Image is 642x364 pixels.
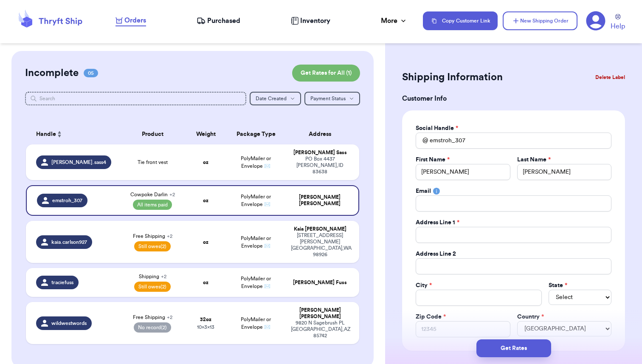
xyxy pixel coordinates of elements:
label: Address Line 2 [416,250,456,258]
span: wildwestwords [51,320,87,327]
button: Copy Customer Link [423,11,498,30]
div: 9820 N Sagebrush PL [GEOGRAPHIC_DATA] , AZ 85742 [291,320,349,339]
strong: oz [203,280,208,285]
label: Address Line 1 [416,218,459,227]
span: No record (2) [134,322,171,333]
label: Last Name [517,155,551,164]
span: + 2 [167,315,172,320]
div: [PERSON_NAME] [PERSON_NAME] [291,307,349,320]
label: State [549,281,567,290]
strong: oz [203,240,208,245]
label: Country [517,313,544,321]
div: [PERSON_NAME] [PERSON_NAME] [291,194,348,207]
button: Sort ascending [56,129,63,139]
span: + 2 [167,234,172,239]
span: Payment Status [310,96,346,101]
span: Purchased [207,16,240,26]
strong: 32 oz [200,317,211,322]
span: PolyMailer or Envelope ✉️ [241,156,271,169]
button: Delete Label [592,68,628,87]
h3: Customer Info [402,93,625,104]
input: 12345 [416,321,510,337]
div: [PERSON_NAME] Sass [291,150,349,156]
a: Orders [115,15,146,26]
span: traciefuss [51,279,73,286]
span: PolyMailer or Envelope ✉️ [241,236,271,248]
label: Email [416,187,431,195]
button: Payment Status [304,92,360,105]
span: Shipping [139,273,166,280]
span: Still owes (2) [134,241,171,251]
span: Free Shipping [133,314,172,321]
a: Help [611,14,625,31]
div: @ [416,133,428,149]
label: Zip Code [416,313,446,321]
th: Address [286,124,359,144]
span: Orders [124,15,146,25]
div: Kaia [PERSON_NAME] [291,226,349,232]
button: Get Rates [476,339,551,357]
span: Free Shipping [133,233,172,240]
a: Purchased [197,16,240,26]
span: Handle [36,130,56,139]
span: Tie front vest [138,159,168,166]
label: Social Handle [416,124,458,133]
button: New Shipping Order [503,11,577,30]
span: kaia.carlson927 [51,239,87,245]
button: Get Rates for All (1) [292,65,360,82]
span: emstroh_307 [52,197,82,204]
span: Still owes (2) [134,282,171,292]
span: Inventory [300,16,330,26]
strong: oz [203,160,208,165]
span: PolyMailer or Envelope ✉️ [241,317,271,330]
span: Cowpoke Darlin [130,191,175,198]
h2: Incomplete [25,66,79,80]
span: + 2 [161,274,166,279]
div: [STREET_ADDRESS][PERSON_NAME] [GEOGRAPHIC_DATA] , WA 98926 [291,232,349,258]
span: PolyMailer or Envelope ✉️ [241,194,271,207]
div: [PERSON_NAME] Fuss [291,279,349,286]
a: Inventory [291,16,330,26]
th: Product [119,124,186,144]
div: More [381,16,408,26]
span: Help [611,21,625,31]
span: PolyMailer or Envelope ✉️ [241,276,271,289]
label: First Name [416,155,450,164]
span: [PERSON_NAME].sass4 [51,159,106,166]
th: Weight [186,124,226,144]
span: All items paid [133,200,172,210]
th: Package Type [226,124,286,144]
div: PO Box 4437 [PERSON_NAME] , ID 83638 [291,156,349,175]
input: Search [25,92,246,105]
span: Date Created [256,96,287,101]
button: Date Created [250,92,301,105]
span: 05 [84,69,98,77]
strong: oz [203,198,208,203]
span: + 2 [169,192,175,197]
span: 10 x 3 x 13 [197,324,214,330]
label: City [416,281,432,290]
h2: Shipping Information [402,71,503,84]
